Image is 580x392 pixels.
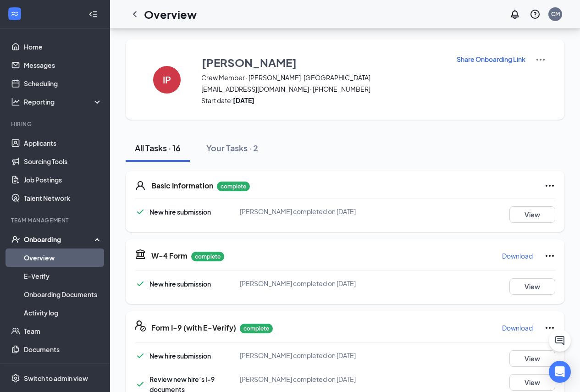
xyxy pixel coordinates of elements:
[135,278,146,289] svg: Checkmark
[135,206,146,217] svg: Checkmark
[129,9,140,20] svg: ChevronLeft
[88,10,98,19] svg: Collapse
[502,251,533,260] p: Download
[149,280,211,288] span: New hire submission
[240,324,273,333] p: complete
[135,248,146,259] svg: TaxGovernmentIcon
[11,374,20,383] svg: Settings
[535,54,546,65] img: More Actions
[135,320,146,331] svg: FormI9EVerifyIcon
[24,340,102,359] a: Documents
[502,323,533,332] p: Download
[24,74,102,93] a: Scheduling
[201,84,445,94] span: [EMAIL_ADDRESS][DOMAIN_NAME] · [PHONE_NUMBER]
[24,152,102,171] a: Sourcing Tools
[24,97,103,106] div: Reporting
[24,322,102,340] a: Team
[11,235,20,244] svg: UserCheck
[11,216,100,224] div: Team Management
[206,142,258,154] div: Your Tasks · 2
[24,304,102,322] a: Activity log
[201,96,445,105] span: Start date:
[509,9,520,20] svg: Notifications
[151,323,236,333] h5: Form I-9 (with E-Verify)
[549,361,571,383] div: Open Intercom Messenger
[530,9,541,20] svg: QuestionInfo
[549,330,571,352] button: ChatActive
[240,279,356,287] span: [PERSON_NAME] completed on [DATE]
[509,278,555,295] button: View
[11,120,100,128] div: Hiring
[544,250,555,261] svg: Ellipses
[24,171,102,189] a: Job Postings
[202,55,297,70] h3: [PERSON_NAME]
[24,285,102,304] a: Onboarding Documents
[24,134,102,152] a: Applicants
[24,359,102,377] a: Surveys
[191,252,224,261] p: complete
[151,181,213,191] h5: Basic Information
[24,189,102,207] a: Talent Network
[24,374,88,383] div: Switch to admin view
[509,206,555,223] button: View
[135,180,146,191] svg: User
[554,335,565,346] svg: ChatActive
[233,96,254,105] strong: [DATE]
[509,350,555,367] button: View
[24,38,102,56] a: Home
[544,180,555,191] svg: Ellipses
[457,55,525,64] p: Share Onboarding Link
[551,10,560,18] div: CM
[144,6,197,22] h1: Overview
[201,73,445,82] span: Crew Member · [PERSON_NAME]. [GEOGRAPHIC_DATA]
[24,235,94,244] div: Onboarding
[135,350,146,361] svg: Checkmark
[144,54,190,105] button: IP
[163,77,171,83] h4: IP
[509,374,555,391] button: View
[544,322,555,333] svg: Ellipses
[135,142,181,154] div: All Tasks · 16
[24,267,102,285] a: E-Verify
[151,251,188,261] h5: W-4 Form
[502,320,533,335] button: Download
[240,351,356,359] span: [PERSON_NAME] completed on [DATE]
[502,248,533,263] button: Download
[24,56,102,74] a: Messages
[201,54,445,71] button: [PERSON_NAME]
[240,207,356,215] span: [PERSON_NAME] completed on [DATE]
[456,54,526,64] button: Share Onboarding Link
[24,248,102,267] a: Overview
[11,97,20,106] svg: Analysis
[240,375,356,383] span: [PERSON_NAME] completed on [DATE]
[217,182,250,191] p: complete
[149,352,211,360] span: New hire submission
[135,379,146,390] svg: Checkmark
[149,208,211,216] span: New hire submission
[10,9,19,18] svg: WorkstreamLogo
